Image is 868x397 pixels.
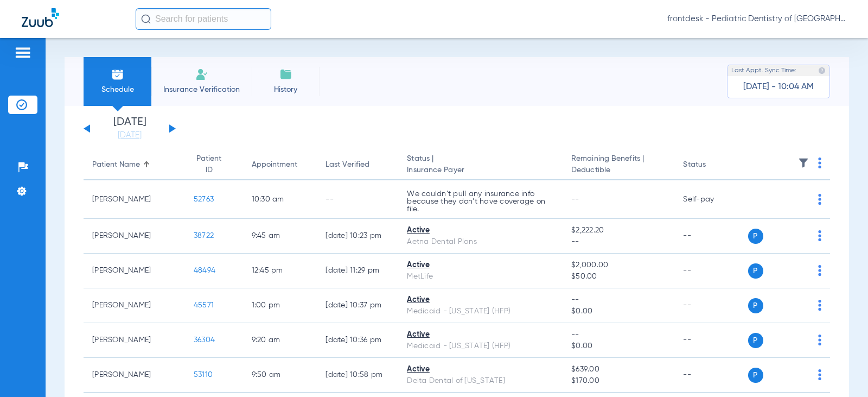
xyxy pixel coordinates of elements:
[194,336,215,344] span: 36304
[674,219,748,254] td: --
[260,84,311,95] span: History
[407,306,554,317] div: Medicaid - [US_STATE] (HFP)
[159,84,244,95] span: Insurance Verification
[317,219,398,254] td: [DATE] 10:23 PM
[141,14,151,24] img: Search Icon
[97,117,162,141] li: [DATE]
[194,267,215,274] span: 48494
[279,68,292,81] img: History
[194,153,234,176] div: Patient ID
[136,8,271,30] input: Search for patients
[317,180,398,219] td: --
[571,375,666,387] span: $170.00
[243,358,317,393] td: 9:50 AM
[243,323,317,358] td: 9:20 AM
[407,225,554,236] div: Active
[818,157,821,168] img: group-dot-blue.svg
[407,165,554,176] span: Insurance Payer
[92,159,176,171] div: Patient Name
[317,288,398,323] td: [DATE] 10:37 PM
[14,46,31,59] img: hamburger-icon
[92,84,143,95] span: Schedule
[317,254,398,288] td: [DATE] 11:29 PM
[563,150,674,180] th: Remaining Benefits |
[571,294,666,306] span: --
[814,345,868,397] iframe: Chat Widget
[818,194,821,205] img: group-dot-blue.svg
[84,254,185,288] td: [PERSON_NAME]
[571,364,666,375] span: $639.00
[674,323,748,358] td: --
[325,159,390,171] div: Last Verified
[194,196,214,203] span: 52763
[84,358,185,393] td: [PERSON_NAME]
[571,260,666,271] span: $2,000.00
[243,254,317,288] td: 12:45 PM
[84,288,185,323] td: [PERSON_NAME]
[243,288,317,323] td: 1:00 PM
[194,153,225,176] div: Patient ID
[252,159,297,171] div: Appointment
[571,225,666,236] span: $2,222.20
[731,65,796,76] span: Last Appt. Sync Time:
[195,68,208,81] img: Manual Insurance Verification
[798,157,809,168] img: filter.svg
[674,180,748,219] td: Self-pay
[743,81,814,92] span: [DATE] - 10:04 AM
[407,364,554,375] div: Active
[748,298,763,313] span: P
[92,159,140,171] div: Patient Name
[748,368,763,383] span: P
[407,341,554,352] div: Medicaid - [US_STATE] (HFP)
[674,254,748,288] td: --
[818,230,821,241] img: group-dot-blue.svg
[97,130,162,141] a: [DATE]
[84,219,185,254] td: [PERSON_NAME]
[407,190,554,213] p: We couldn’t pull any insurance info because they don’t have coverage on file.
[22,8,59,27] img: Zuub Logo
[674,150,748,180] th: Status
[667,14,846,24] span: frontdesk - Pediatric Dentistry of [GEOGRAPHIC_DATA][US_STATE] (WR)
[194,232,214,240] span: 38722
[748,263,763,279] span: P
[407,236,554,248] div: Aetna Dental Plans
[571,306,666,317] span: $0.00
[571,271,666,282] span: $50.00
[317,323,398,358] td: [DATE] 10:36 PM
[571,196,579,203] span: --
[674,358,748,393] td: --
[407,329,554,341] div: Active
[818,335,821,345] img: group-dot-blue.svg
[571,236,666,248] span: --
[325,159,369,171] div: Last Verified
[571,329,666,341] span: --
[818,67,826,74] img: last sync help info
[818,300,821,311] img: group-dot-blue.svg
[674,288,748,323] td: --
[748,229,763,244] span: P
[398,150,563,180] th: Status |
[111,68,124,81] img: Schedule
[194,371,213,379] span: 53110
[407,260,554,271] div: Active
[252,159,309,171] div: Appointment
[317,358,398,393] td: [DATE] 10:58 PM
[818,265,821,276] img: group-dot-blue.svg
[407,375,554,387] div: Delta Dental of [US_STATE]
[243,219,317,254] td: 9:45 AM
[407,271,554,282] div: MetLife
[84,180,185,219] td: [PERSON_NAME]
[571,341,666,352] span: $0.00
[748,333,763,348] span: P
[407,294,554,306] div: Active
[243,180,317,219] td: 10:30 AM
[194,301,214,309] span: 45571
[571,165,666,176] span: Deductible
[84,323,185,358] td: [PERSON_NAME]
